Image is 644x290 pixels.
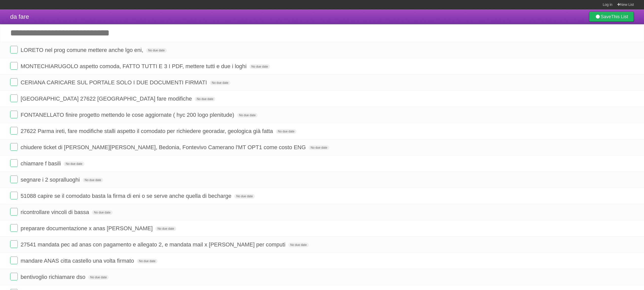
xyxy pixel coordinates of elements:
[10,176,18,183] label: Done
[611,14,628,19] b: This List
[88,275,109,280] span: No due date
[83,178,103,182] span: No due date
[237,113,258,118] span: No due date
[10,208,18,216] label: Done
[21,95,193,102] span: [GEOGRAPHIC_DATA] 27622 [GEOGRAPHIC_DATA] fare modifiche
[10,224,18,232] label: Done
[21,258,135,264] span: mandare ANAS citta castello una volta firmato
[21,274,87,280] span: bentivoglio richiamare dso
[288,243,309,247] span: No due date
[64,162,84,166] span: No due date
[10,127,18,134] label: Done
[10,13,29,20] span: da fare
[21,160,62,167] span: chiamare f basili
[234,194,255,199] span: No due date
[21,241,287,248] span: 27541 mandata pec ad anas con pagamento e allegato 2, e mandata mail x [PERSON_NAME] per computi
[10,159,18,167] label: Done
[10,62,18,70] label: Done
[21,47,145,53] span: LORETO nel prog comune mettere anche lgo eni,
[10,111,18,118] label: Done
[21,225,154,231] span: preparare documentazione x anas [PERSON_NAME]
[10,273,18,280] label: Done
[21,112,236,118] span: FONTANELLATO finire progetto mettendo le cose aggiornate ( hyc 200 logo plenitude)
[10,240,18,248] label: Done
[210,81,230,85] span: No due date
[309,145,329,150] span: No due date
[10,143,18,151] label: Done
[589,12,634,22] a: SaveThis List
[10,94,18,102] label: Done
[137,259,157,263] span: No due date
[92,210,112,215] span: No due date
[276,129,296,134] span: No due date
[155,226,176,231] span: No due date
[249,64,270,69] span: No due date
[21,128,274,134] span: 27622 Parma ireti, fare modifiche stalli aspetto il comodato per richiedere georadar, geologica g...
[21,209,90,215] span: ricontrollare vincoli di bassa
[195,97,215,101] span: No due date
[10,78,18,86] label: Done
[21,193,233,199] span: 51088 capire se il comodato basta la firma di eni o se serve anche quella di becharge
[21,63,248,69] span: MONTECHIARUGOLO aspetto comoda, FATTO TUTTI E 3 I PDF, mettere tutti e due i loghi
[21,144,307,150] span: chiudere ticket di [PERSON_NAME][PERSON_NAME], Bedonia, Fontevivo Camerano l'MT OPT1 come costo ENG
[21,79,208,86] span: CERIANA CARICARE SUL PORTALE SOLO I DUE DOCUMENTI FIRMATI
[10,257,18,264] label: Done
[10,192,18,199] label: Done
[146,48,167,53] span: No due date
[10,46,18,53] label: Done
[21,177,81,183] span: segnare i 2 sopralluoghi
